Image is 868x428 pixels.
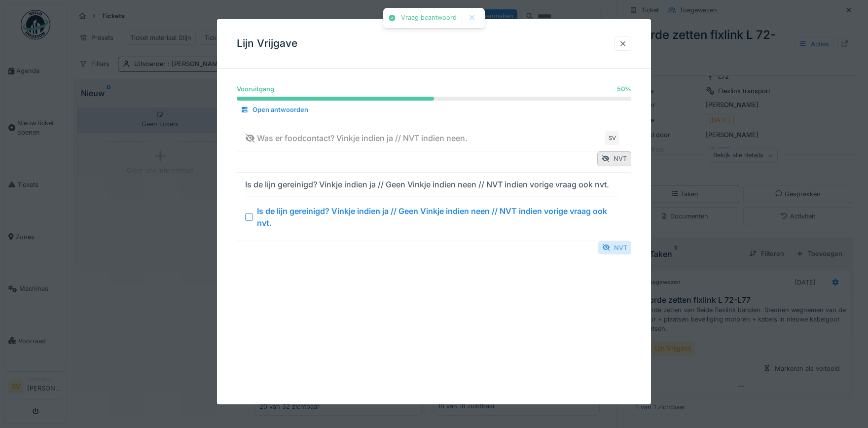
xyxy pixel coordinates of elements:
div: NVT [597,151,631,166]
div: SV [605,131,619,145]
div: Is de lijn gereinigd? Vinkje indien ja // Geen Vinkje indien neen // NVT indien vorige vraag ook ... [257,205,619,229]
div: NVT [598,241,631,254]
div: 50 % [617,84,631,94]
div: Vooruitgang [237,84,274,94]
div: Open antwoorden [237,103,312,116]
summary: Was er foodcontact? Vinkje indien ja // NVT indien neen.SV [241,129,627,147]
div: Was er foodcontact? Vinkje indien ja // NVT indien neen. [245,132,468,144]
summary: Is de lijn gereinigd? Vinkje indien ja // Geen Vinkje indien neen // NVT indien vorige vraag ook ... [241,177,627,237]
h3: Lijn Vrijgave [237,37,297,50]
progress: 50 % [237,97,631,101]
div: Vraag beantwoord [401,14,457,22]
div: Is de lijn gereinigd? Vinkje indien ja // Geen Vinkje indien neen // NVT indien vorige vraag ook ... [245,178,609,190]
